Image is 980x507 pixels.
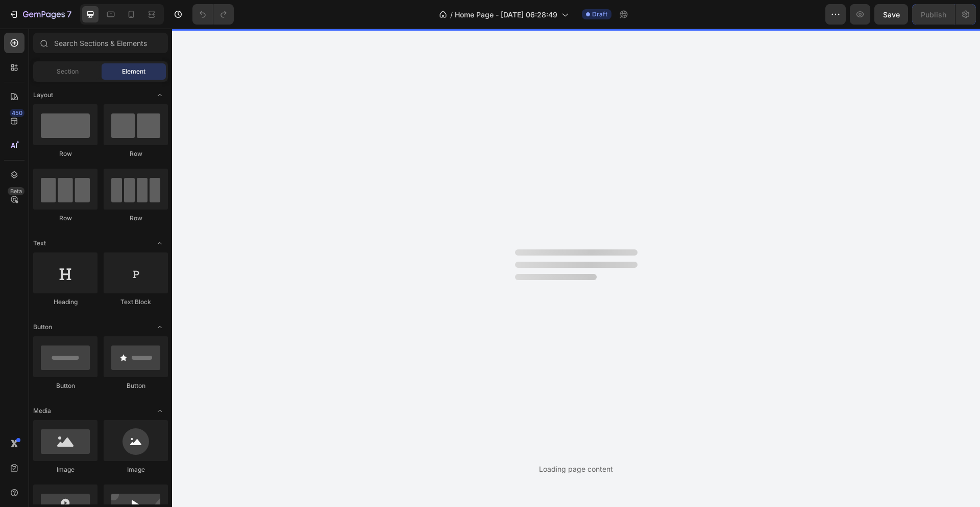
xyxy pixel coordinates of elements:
span: Home Page - [DATE] 06:28:49 [455,9,557,20]
div: Image [33,465,97,474]
button: Save [874,4,908,25]
div: Image [104,465,168,474]
div: Button [104,381,168,390]
span: Button [33,322,52,332]
div: Row [33,214,97,223]
div: Heading [33,297,97,307]
div: Row [104,214,168,223]
span: Text [33,239,46,248]
div: Undo/Redo [192,4,234,25]
button: 7 [4,4,76,25]
span: Layout [33,90,53,100]
button: Publish [912,4,955,25]
span: Toggle open [152,403,168,419]
p: 7 [67,8,71,20]
span: Toggle open [152,235,168,251]
span: Element [122,67,145,76]
div: Loading page content [539,464,613,474]
span: / [450,9,453,20]
div: Publish [921,9,946,20]
div: Beta [8,187,24,195]
input: Search Sections & Elements [33,33,168,53]
div: Text Block [104,297,168,307]
span: Toggle open [152,87,168,103]
span: Section [57,67,79,76]
div: 450 [10,109,24,117]
div: Button [33,381,97,390]
span: Save [883,10,900,19]
div: Row [33,149,97,158]
span: Toggle open [152,319,168,335]
div: Row [104,149,168,158]
span: Media [33,406,51,416]
span: Draft [592,10,607,19]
